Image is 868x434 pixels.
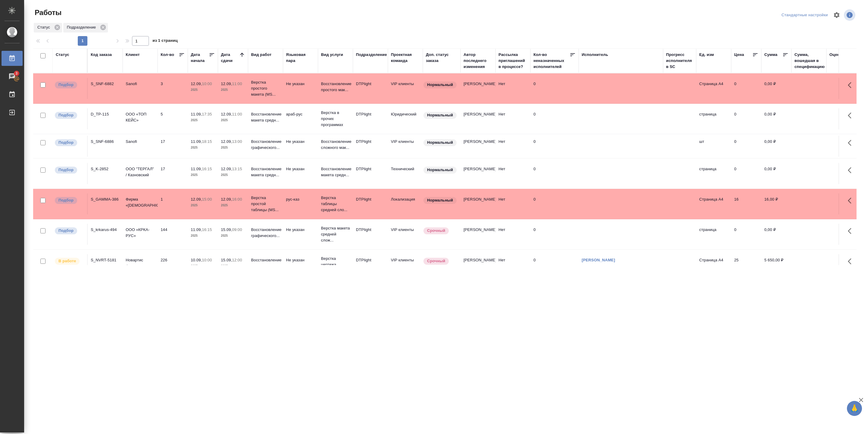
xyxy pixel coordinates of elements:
[158,254,188,275] td: 226
[353,108,388,129] td: DTPlight
[731,163,761,184] td: 0
[321,166,350,178] p: Восстановление макета средн...
[232,167,242,171] p: 13:15
[731,108,761,129] td: 0
[844,78,859,92] button: Здесь прячутся важные кнопки
[91,227,120,233] div: S_krkarus-494
[844,193,859,208] button: Здесь прячутся важные кнопки
[731,193,761,214] td: 16
[761,108,791,129] td: 0,00 ₽
[495,163,530,184] td: Нет
[761,136,791,157] td: 0,00 ₽
[283,224,318,245] td: Не указан
[251,79,280,97] p: Верстка простого макета (MS...
[54,166,84,174] div: Можно подбирать исполнителей
[54,227,84,235] div: Можно подбирать исполнителей
[283,108,318,129] td: араб-рус
[191,117,215,123] p: 2025
[126,196,155,208] p: Фирма «[DEMOGRAPHIC_DATA]»
[388,163,423,184] td: Технический
[202,139,212,144] p: 18:15
[353,254,388,275] td: DTPlight
[232,82,242,86] p: 11:00
[232,197,242,202] p: 16:00
[761,254,791,275] td: 5 650,00 ₽
[251,111,280,123] p: Восстановление макета средн...
[495,193,530,214] td: Нет
[495,108,530,129] td: Нет
[221,52,239,64] div: Дата сдачи
[849,402,860,415] span: 🙏
[464,52,492,70] div: Автор последнего изменения
[829,52,844,58] div: Оценка
[37,24,52,30] p: Статус
[191,145,215,151] p: 2025
[353,193,388,214] td: DTPlight
[731,78,761,99] td: 0
[221,258,232,262] p: 15.09,
[495,224,530,245] td: Нет
[232,258,242,262] p: 12:00
[582,258,615,262] a: [PERSON_NAME]
[153,37,178,46] span: из 1 страниц
[126,139,155,145] p: Sanofi
[530,254,579,275] td: 0
[794,52,825,70] div: Сумма, вошедшая в спецификацию
[427,82,453,88] p: Нормальный
[391,52,420,64] div: Проектная команда
[844,163,859,177] button: Здесь прячутся важные кнопки
[388,254,423,275] td: VIP клиенты
[54,139,84,147] div: Можно подбирать исполнителей
[461,254,495,275] td: [PERSON_NAME]
[251,52,272,58] div: Вид работ
[582,52,608,58] div: Исполнитель
[353,163,388,184] td: DTPlight
[283,136,318,157] td: Не указан
[761,163,791,184] td: 0,00 ₽
[58,258,76,264] p: В работе
[427,197,453,203] p: Нормальный
[251,139,280,151] p: Восстановление графического...
[461,193,495,214] td: [PERSON_NAME]
[58,82,74,88] p: Подбор
[202,167,212,171] p: 16:15
[321,52,343,58] div: Вид услуги
[63,23,108,32] div: Подразделение
[251,227,280,239] p: Восстановление графического...
[530,163,579,184] td: 0
[158,78,188,99] td: 3
[91,196,120,202] div: S_GAMMA-386
[388,193,423,214] td: Локализация
[321,225,350,243] p: Верстка макета средней слож...
[761,193,791,214] td: 16,00 ₽
[251,166,280,178] p: Восстановление макета средн...
[202,82,212,86] p: 10:00
[126,111,155,123] p: ООО «ТОП КЕЙС»
[530,224,579,245] td: 0
[251,257,280,269] p: Восстановление сложного мак...
[696,254,731,275] td: Страница А4
[58,112,74,118] p: Подбор
[158,136,188,157] td: 17
[495,136,530,157] td: Нет
[158,163,188,184] td: 17
[191,197,202,202] p: 12.09,
[58,167,74,173] p: Подбор
[353,136,388,157] td: DTPlight
[191,233,215,239] p: 2025
[54,111,84,119] div: Можно подбирать исполнителей
[91,81,120,87] div: S_SNF-6882
[696,136,731,157] td: шт
[232,227,242,232] p: 09:00
[54,196,84,205] div: Можно подбирать исполнителей
[696,193,731,214] td: Страница А4
[221,87,245,93] p: 2025
[221,172,245,178] p: 2025
[191,202,215,208] p: 2025
[202,258,212,262] p: 10:00
[764,52,777,58] div: Сумма
[34,23,62,32] div: Статус
[232,112,242,116] p: 11:00
[847,401,862,416] button: 🙏
[426,52,458,64] div: Доп. статус заказа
